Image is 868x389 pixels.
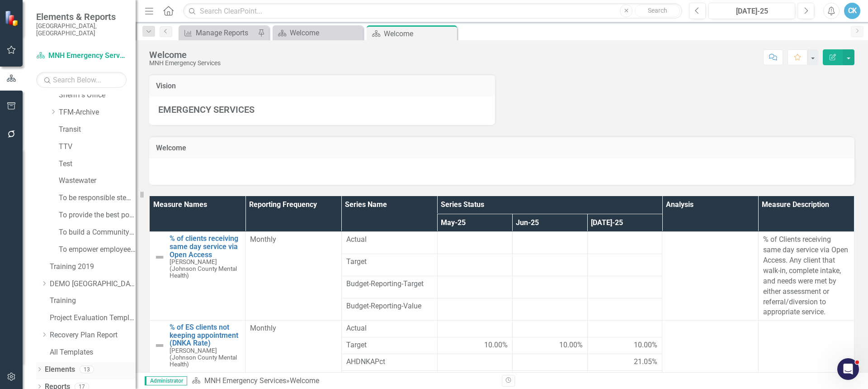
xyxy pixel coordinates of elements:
[712,6,792,17] div: [DATE]-25
[170,259,241,279] small: [PERSON_NAME] (Johnson County Mental Health)
[844,3,860,19] button: CK
[170,235,241,259] a: % of clients receiving same day service via Open Access
[59,125,136,135] a: Transit
[559,340,583,351] span: 10.00%
[36,11,127,22] span: Elements & Reports
[648,7,667,14] span: Search
[837,358,859,380] iframe: Intercom live chat
[59,159,136,169] a: Test
[634,357,657,367] span: 21.05%
[5,10,20,26] img: ClearPoint Strategy
[170,347,241,368] small: [PERSON_NAME] (Johnson County Mental Health)
[154,252,165,263] img: Not Defined
[346,279,433,289] span: Budget-Reporting-Target
[50,262,136,272] a: Training 2019
[59,210,136,221] a: To provide the best possible mandatory and discretionary services
[36,51,127,61] a: MNH Emergency Services
[50,347,136,358] a: All Templates
[156,144,848,152] h3: Welcome
[346,301,433,312] span: Budget-Reporting-Value
[59,245,136,255] a: To empower employee innovation and productivity
[158,104,255,115] span: EMERGENCY SERVICES
[181,27,255,38] a: Manage Reports
[150,232,245,321] td: Double-Click to Edit Right Click for Context Menu
[346,235,433,245] span: Actual
[290,27,361,38] div: Welcome
[45,365,75,375] a: Elements
[384,28,455,39] div: Welcome
[708,3,795,19] button: [DATE]-25
[59,227,136,238] a: To build a Community of Choice where people want to live and work​
[59,90,136,101] a: Sheriff's Office
[512,276,587,298] td: Double-Click to Edit
[145,376,187,385] span: Administrator
[50,279,136,289] a: DEMO [GEOGRAPHIC_DATA]
[80,365,94,373] div: 13
[36,72,127,88] input: Search Below...
[59,193,136,203] a: To be responsible stewards of taxpayers' money​
[196,27,255,38] div: Manage Reports
[154,340,165,351] img: Not Defined
[50,330,136,341] a: Recovery Plan Report
[250,323,336,334] div: Monthly
[36,22,127,37] small: [GEOGRAPHIC_DATA], [GEOGRAPHIC_DATA]
[758,232,854,321] td: Double-Click to Edit
[192,376,495,386] div: »
[662,232,758,321] td: Double-Click to Edit
[59,142,136,152] a: TTV
[587,276,662,298] td: Double-Click to Edit
[346,340,433,351] span: Target
[346,257,433,267] span: Target
[204,376,286,385] a: MNH Emergency Services
[346,357,433,367] span: AHDNKAPct
[149,50,221,60] div: Welcome
[50,296,136,306] a: Training
[484,340,508,351] span: 10.00%
[183,3,682,19] input: Search ClearPoint...
[59,107,136,118] a: TFM-Archive
[346,323,433,334] span: Actual
[275,27,361,38] a: Welcome
[156,82,488,90] h3: Vision
[635,5,680,17] button: Search
[59,176,136,186] a: Wastewater
[149,60,221,67] div: MNH Emergency Services
[763,235,848,316] span: % of Clients receiving same day service via Open Access. Any client that walk-in, complete intake...
[250,235,336,245] div: Monthly
[245,232,341,321] td: Double-Click to Edit
[341,276,437,298] td: Double-Click to Edit
[634,340,657,351] span: 10.00%
[437,276,512,298] td: Double-Click to Edit
[290,376,319,385] div: Welcome
[50,313,136,323] a: Project Evaluation Template Scorecard
[170,323,241,347] a: % of ES clients not keeping appointment (DNKA Rate)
